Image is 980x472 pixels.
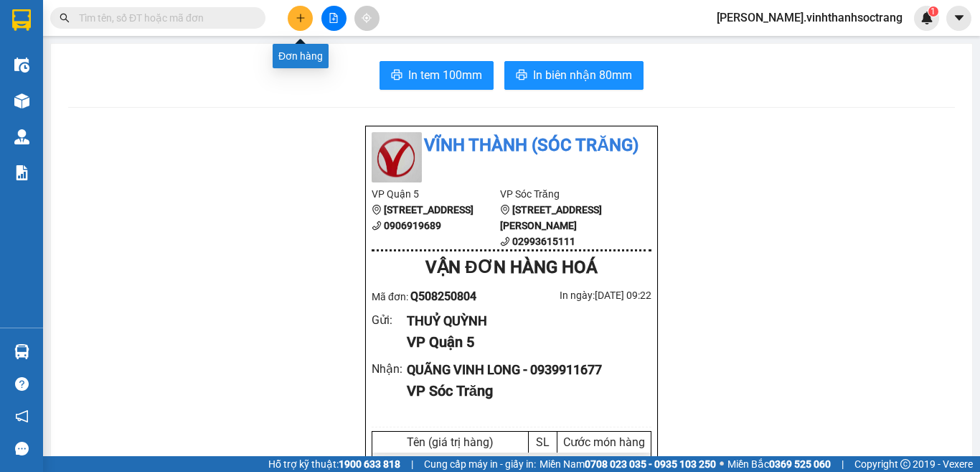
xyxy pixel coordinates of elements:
span: search [60,13,70,23]
li: VP Quận 5 [7,78,99,93]
span: In tem 100mm [408,66,482,84]
div: QUÃNG VINH LONG - 0939911677 [407,360,640,380]
span: environment [7,96,17,106]
span: environment [99,96,109,106]
span: Miền Nam [540,456,716,472]
span: phone [372,221,382,231]
span: environment [500,205,510,215]
span: Hỗ trợ kỹ thuật: [268,456,400,472]
div: Mã đơn: [372,287,512,305]
span: aim [362,13,372,23]
img: logo.jpg [7,7,57,57]
span: Q508250804 [410,290,476,303]
img: warehouse-icon [14,129,29,144]
span: | [842,456,844,472]
span: In biên nhận 80mm [533,66,632,84]
div: VP Quận 5 [407,331,640,353]
span: [PERSON_NAME].vinhthanhsoctrang [705,9,914,27]
li: Vĩnh Thành (Sóc Trăng) [7,7,208,61]
div: Cước món hàng [561,435,647,449]
span: plus [296,13,306,23]
div: VP Sóc Trăng [407,380,640,402]
div: Gửi : [372,311,407,329]
div: VẬN ĐƠN HÀNG HOÁ [372,254,651,282]
span: printer [391,69,402,83]
button: printerIn tem 100mm [380,61,494,90]
li: VP Quận 5 [372,186,500,202]
button: plus [288,6,313,31]
img: solution-icon [14,165,29,180]
span: notification [15,409,29,423]
span: message [15,442,29,455]
span: file-add [329,13,339,23]
span: ⚪️ [720,461,724,467]
img: icon-new-feature [920,11,933,24]
li: VP Sóc Trăng [99,78,191,93]
strong: 0708 023 035 - 0935 103 250 [585,458,716,470]
img: warehouse-icon [14,57,29,73]
img: logo.jpg [372,132,422,182]
button: printerIn biên nhận 80mm [504,61,644,90]
input: Tìm tên, số ĐT hoặc mã đơn [79,10,248,26]
li: VP Sóc Trăng [500,186,628,202]
b: [STREET_ADDRESS] [384,204,473,216]
span: environment [372,205,382,215]
b: [STREET_ADDRESS][PERSON_NAME] [500,204,602,231]
button: caret-down [946,6,971,31]
span: phone [500,236,510,246]
strong: 1900 633 818 [339,458,400,470]
button: aim [354,6,380,31]
span: caret-down [953,11,966,24]
div: Đơn hàng [273,44,329,68]
button: file-add [321,6,347,31]
span: Cung cấp máy in - giấy in: [424,456,536,472]
b: 0906919689 [384,220,441,231]
div: SL [532,435,553,449]
strong: 0369 525 060 [769,458,831,470]
span: question-circle [15,377,29,391]
img: logo-vxr [12,9,31,31]
div: THUỶ QUỲNH [407,311,640,331]
b: 02993615111 [512,236,575,247]
sup: 1 [928,6,938,17]
div: Tên (giá trị hàng) [376,435,524,449]
li: Vĩnh Thành (Sóc Trăng) [372,132,651,159]
div: Nhận : [372,360,407,378]
span: 1 [930,6,936,17]
div: In ngày: [DATE] 09:22 [512,287,651,303]
span: copyright [900,459,910,469]
span: | [411,456,413,472]
img: warehouse-icon [14,344,29,359]
img: warehouse-icon [14,93,29,108]
span: Miền Bắc [727,456,831,472]
span: printer [516,69,527,83]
